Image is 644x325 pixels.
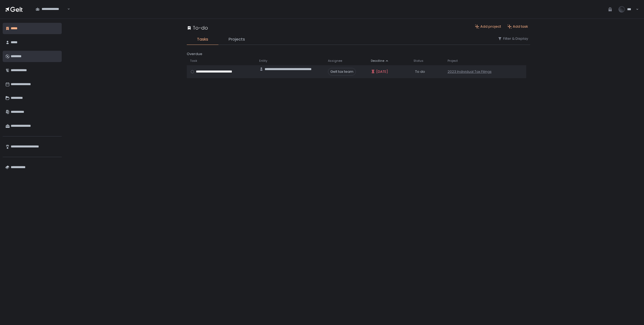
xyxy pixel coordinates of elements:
[187,24,208,31] div: To-do
[498,36,528,41] button: Filter & Display
[507,24,528,29] button: Add task
[376,69,388,74] span: [DATE]
[328,68,356,75] span: Gelt tax team
[448,59,458,63] span: Project
[475,24,501,29] button: Add project
[32,3,70,15] div: Search for option
[414,59,423,63] span: Status
[229,36,245,42] span: Projects
[371,59,384,63] span: Deadline
[415,69,425,74] span: To do
[328,59,342,63] span: Assignee
[187,51,530,57] div: Overdue
[448,69,492,74] a: 2023 Individual Tax Filings
[197,36,208,42] span: Tasks
[190,59,197,63] span: Task
[259,59,267,63] span: Entity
